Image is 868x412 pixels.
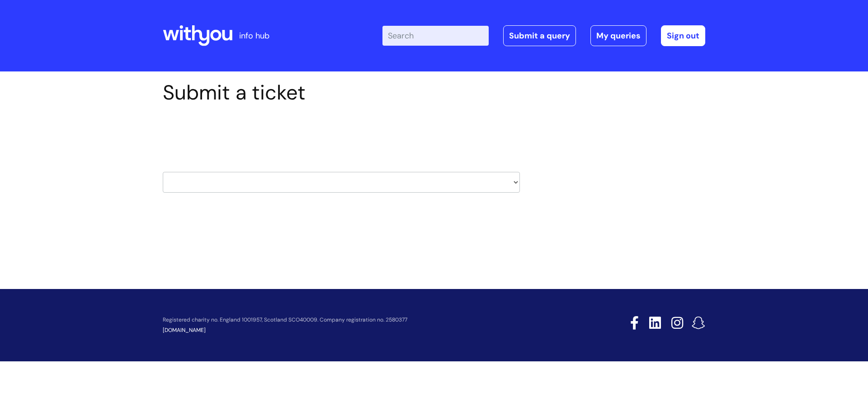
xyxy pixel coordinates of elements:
[382,25,705,46] div: | -
[661,25,705,46] a: Sign out
[163,317,566,323] p: Registered charity no. England 1001957, Scotland SCO40009. Company registration no. 2580377
[503,25,576,46] a: Submit a query
[163,327,206,334] a: [DOMAIN_NAME]
[239,28,269,43] p: info hub
[163,126,520,142] h2: Select issue type
[163,81,520,105] h1: Submit a ticket
[590,25,646,46] a: My queries
[382,26,489,46] input: Search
